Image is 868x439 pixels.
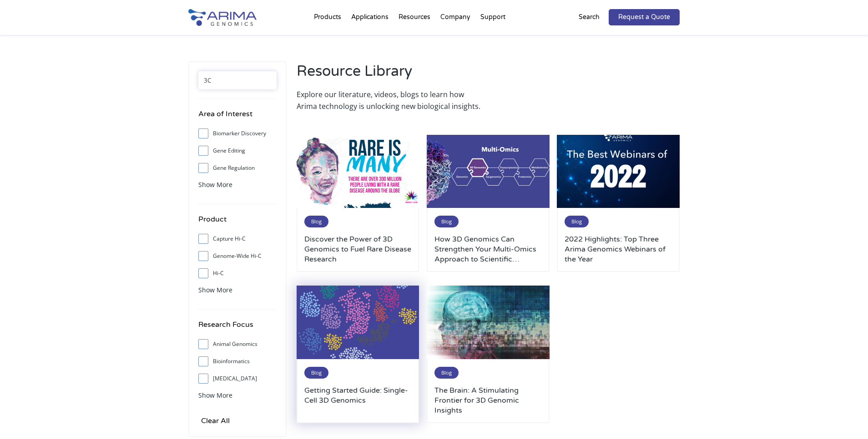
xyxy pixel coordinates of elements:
[198,391,232,400] span: Show More
[565,234,672,264] a: 2022 Highlights: Top Three Arima Genomics Webinars of the Year
[198,71,277,89] input: Search
[297,61,484,89] h2: Resource Library
[427,135,550,208] img: Multi_Omics-500x300.jpg
[434,216,459,227] span: Blog
[427,286,550,359] img: Neuroscience-blog-500x300.jpg
[198,161,277,175] label: Gene Regulation
[198,372,277,385] label: [MEDICAL_DATA]
[198,213,277,232] h4: Product
[198,232,277,246] label: Capture Hi-C
[434,367,459,379] span: Blog
[304,385,412,415] a: Getting Started Guide: Single-Cell 3D Genomics
[434,385,542,415] a: The Brain: A Stimulating Frontier for 3D Genomic Insights
[434,234,542,264] a: How 3D Genomics Can Strengthen Your Multi-Omics Approach to Scientific Research
[579,11,600,23] p: Search
[198,319,277,337] h4: Research Focus
[198,337,277,351] label: Animal Genomics
[198,127,277,140] label: Biomarker Discovery
[297,89,484,112] p: Explore our literature, videos, blogs to learn how Arima technology is unlocking new biological i...
[188,9,257,26] img: Arima-Genomics-logo
[557,135,680,208] img: 2022-Webinars-500x300.jpg
[198,266,277,280] label: Hi-C
[198,144,277,158] label: Gene Editing
[609,9,680,25] a: Request a Quote
[198,355,277,368] label: Bioinformatics
[304,234,412,264] a: Discover the Power of 3D Genomics to Fuel Rare Disease Research
[198,286,232,294] span: Show More
[198,249,277,263] label: Genome-Wide Hi-C
[198,108,277,127] h4: Area of Interest
[304,367,328,379] span: Blog
[198,180,232,189] span: Show More
[565,216,589,227] span: Blog
[198,414,232,427] input: Clear All
[297,286,419,359] img: 3D-Single-cell-cover-image-1-500x300.jpg
[304,216,328,227] span: Blog
[297,135,419,208] img: Rare-is-Many_-500x300.png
